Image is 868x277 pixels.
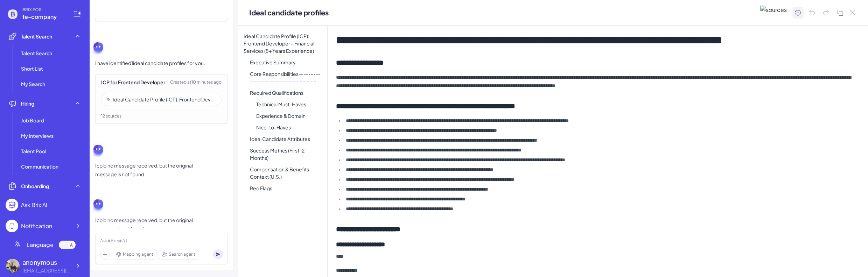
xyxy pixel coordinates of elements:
[21,148,46,155] span: Talent Pool
[760,6,787,20] img: sources
[21,65,43,72] span: Short List
[21,183,49,190] span: Onboarding
[244,183,327,193] li: Red Flags
[244,164,327,182] li: Compensation & Benefits Context (U.S.)
[113,96,216,103] div: Ideal Candidate Profile (ICP): Frontend Developer – Financial Services (5+ Years Experience)
[21,163,58,170] span: Communication
[95,161,214,178] p: Icp bind message received, but the original message is not found
[22,257,71,267] div: anonymous
[244,134,327,144] li: Ideal Candidate Attributes
[21,117,44,124] span: Job Board
[101,79,165,86] div: ICP for Frontend Developer
[22,267,71,274] div: fe-test@joinbrix.com
[244,69,327,86] li: Core Responsibilities---------------------------················
[101,113,121,119] span: 12 sources
[27,241,54,249] span: Language
[21,33,52,40] span: Talent Search
[21,201,47,209] div: Ask Brix AI
[22,13,64,21] span: fe-company
[21,50,52,57] span: Talent Search
[21,80,45,87] span: My Search
[244,57,327,68] li: Executive Summary
[123,251,153,257] span: Mapping agent
[95,59,227,67] div: I have identified 1 ideal candidate profiles for you.
[6,259,20,273] img: 5ed69bc05bf8448c9af6ae11bb833557.webp
[170,79,222,85] span: Created at 10 minutes ago
[251,122,327,133] li: Nice-to-Haves
[21,132,54,139] span: My Interviews
[238,31,327,56] li: Ideal Candidate Profile (ICP): Frontend Developer – Financial Services (5+ Years Experience)
[249,7,329,18] div: Ideal candidate profiles
[244,88,327,98] li: Required Qualifications
[169,251,195,257] span: Search agent
[95,216,214,233] p: Icp bind message received, but the original message is not found
[21,222,52,230] div: Notification
[21,100,34,107] span: Hiring
[244,145,327,163] li: Success Metrics (First 12 Months)
[22,7,64,13] span: BRIX FOR
[251,99,327,109] li: Technical Must-Haves
[251,111,327,121] li: Experience & Domain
